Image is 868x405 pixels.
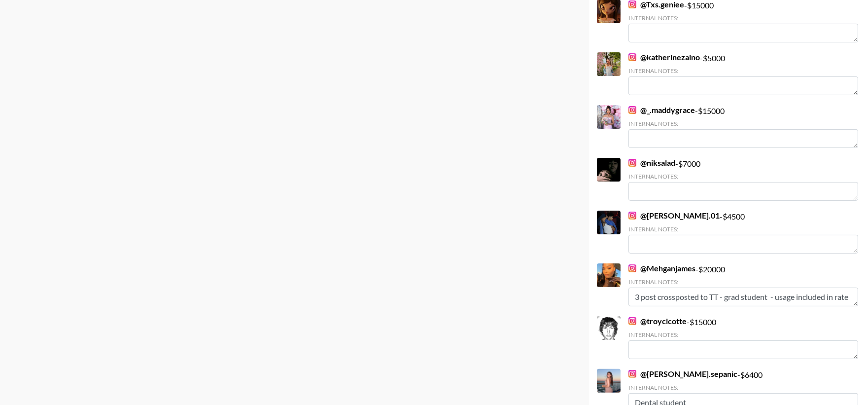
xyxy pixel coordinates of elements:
[628,211,858,254] div: - $ 4500
[628,225,858,233] div: Internal Notes:
[628,264,636,272] img: Instagram
[628,105,695,115] a: @_.maddygrace
[628,0,636,8] img: Instagram
[628,105,858,148] div: - $ 15000
[628,120,858,127] div: Internal Notes:
[628,212,636,220] img: Instagram
[628,384,858,391] div: Internal Notes:
[628,316,858,359] div: - $ 15000
[628,211,720,221] a: @[PERSON_NAME].01
[628,317,636,325] img: Instagram
[628,331,858,338] div: Internal Notes:
[628,369,737,379] a: @[PERSON_NAME].sepanic
[628,67,858,74] div: Internal Notes:
[628,158,858,201] div: - $ 7000
[628,278,858,286] div: Internal Notes:
[628,53,636,61] img: Instagram
[628,316,687,326] a: @troycicotte
[628,370,636,378] img: Instagram
[628,159,636,167] img: Instagram
[628,52,700,62] a: @katherinezaino
[628,106,636,114] img: Instagram
[628,173,858,180] div: Internal Notes:
[628,263,695,273] a: @Mehganjames
[628,263,858,306] div: - $ 20000
[628,52,858,95] div: - $ 5000
[628,14,858,22] div: Internal Notes:
[628,288,858,306] textarea: 3 post crossposted to TT - grad student - usage included in rate
[628,158,675,168] a: @niksalad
